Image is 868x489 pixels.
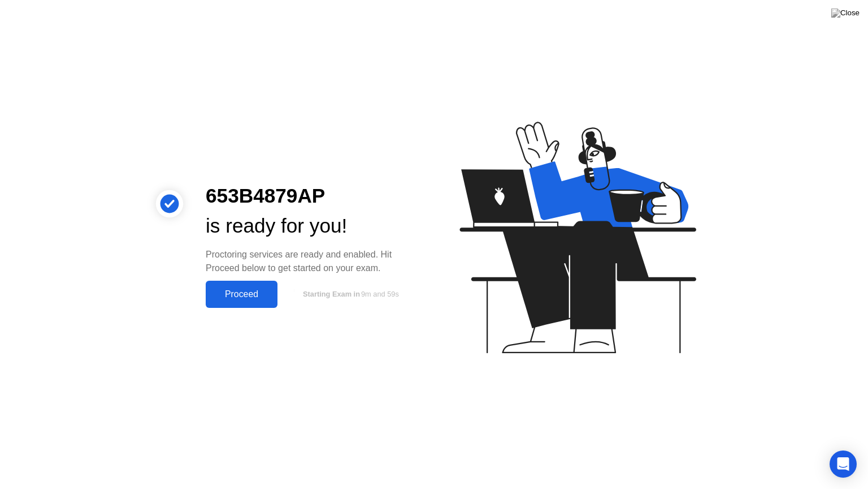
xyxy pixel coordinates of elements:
[209,289,274,299] div: Proceed
[206,181,416,211] div: 653B4879AP
[206,281,277,308] button: Proceed
[830,451,857,478] div: Open Intercom Messenger
[206,248,416,275] div: Proctoring services are ready and enabled. Hit Proceed below to get started on your exam.
[831,8,860,18] img: Close
[283,284,416,305] button: Starting Exam in9m and 59s
[361,290,399,298] span: 9m and 59s
[206,211,416,241] div: is ready for you!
